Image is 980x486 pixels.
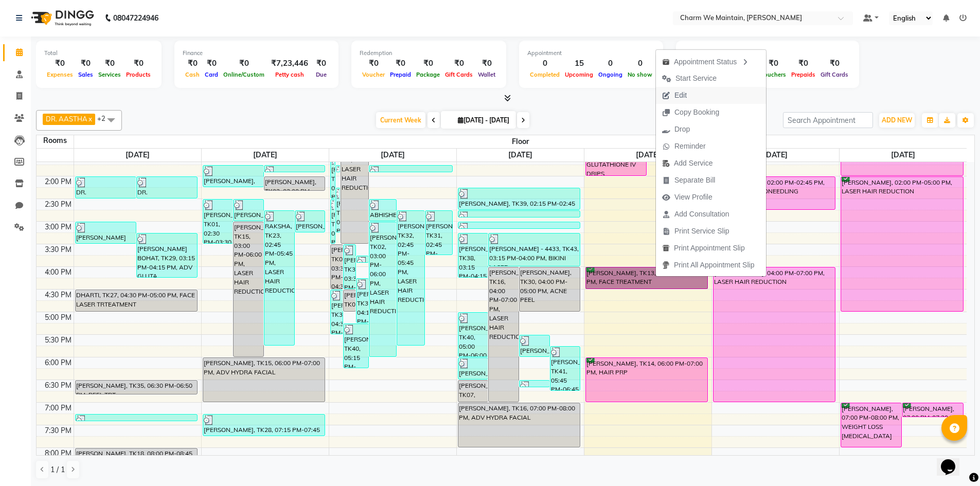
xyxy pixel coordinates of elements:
[331,290,343,334] div: [PERSON_NAME], TK30, 04:30 PM-05:30 PM, ADV HYDRA +PEEL TREATMENT
[562,71,596,78] span: Upcoming
[336,188,340,232] div: [PERSON_NAME], TK41, 02:15 PM-03:15 PM, ADV HYDRA FACIAL
[882,116,912,124] span: ADD NEW
[137,177,197,198] div: DR. [PERSON_NAME], TK26, 02:00 PM-02:30 PM, BASIC HYDRA FACIAL
[458,381,488,402] div: [PERSON_NAME], TK07, 06:30 PM-07:00 PM, FACE TREATMENT
[489,267,519,402] div: [PERSON_NAME], TK16, 04:00 PM-07:00 PM, LASER HAIR REDUCTION
[97,114,113,122] span: +2
[46,115,87,123] span: DR. AASTHA
[295,211,325,232] div: [PERSON_NAME], TK25, 02:45 PM-03:15 PM, BASIC HYDRA FACIAL
[43,403,74,413] div: 7:00 PM
[221,58,267,69] div: ₹0
[341,109,368,243] div: [PERSON_NAME], TK01, 12:30 PM-03:30 PM, LASER HAIR REDUCTION
[234,222,263,356] div: [PERSON_NAME], TK15, 03:00 PM-06:00 PM, LASER HAIR REDUCTION
[879,113,915,128] button: ADD NEW
[674,209,729,220] span: Add Consultation
[475,71,498,78] span: Wallet
[137,233,197,277] div: [PERSON_NAME] BOHAT, TK29, 03:15 PM-04:15 PM, ADV GLUTA
[312,58,330,69] div: ₹0
[44,49,153,58] div: Total
[43,176,74,187] div: 2:00 PM
[527,71,562,78] span: Completed
[674,107,719,118] span: Copy Booking
[203,166,263,187] div: [PERSON_NAME], TK26, 01:45 PM-02:15 PM, FACE TREATMENT
[50,464,65,475] span: 1 / 1
[684,49,851,58] div: Other sales
[360,49,498,58] div: Redemption
[674,90,687,101] span: Edit
[527,58,562,69] div: 0
[458,188,580,209] div: [PERSON_NAME], TK39, 02:15 PM-02:45 PM, PREMIUM GLUTA
[369,200,397,221] div: ABHISHEK .P. TAWLE, TK37, 02:30 PM-03:00 PM, BASIC GLUTA
[625,71,655,78] span: No show
[937,445,970,476] iframe: chat widget
[76,448,198,481] div: [PERSON_NAME], TK18, 08:00 PM-08:45 PM, BRIGHTENING FACIAL
[123,71,153,78] span: Products
[841,177,963,311] div: [PERSON_NAME], 02:00 PM-05:00 PM, LASER HAIR REDUCTION
[442,71,475,78] span: Gift Cards
[123,149,152,161] a: September 29, 2025
[562,58,596,69] div: 15
[251,149,279,161] a: September 30, 2025
[414,71,442,78] span: Package
[789,58,818,69] div: ₹0
[76,415,198,421] div: [PERSON_NAME], TK28, 07:15 PM-07:25 PM, BALANCE AMOUNT
[267,58,312,69] div: ₹7,23,446
[596,58,625,69] div: 0
[43,380,74,391] div: 6:30 PM
[458,313,488,356] div: [PERSON_NAME], TK40, 05:00 PM-06:00 PM, ADV HYDRA +PEEL TREATMENT
[203,358,325,402] div: [PERSON_NAME], TK15, 06:00 PM-07:00 PM, ADV HYDRA FACIAL
[596,71,625,78] span: Ongoing
[221,71,267,78] span: Online/Custom
[76,177,136,198] div: DR. [PERSON_NAME], TK25, 02:00 PM-02:30 PM, BASIC HYDRA FACIAL
[674,192,712,203] span: View Profile
[761,149,790,161] a: October 4, 2025
[818,58,851,69] div: ₹0
[783,112,873,128] input: Search Appointment
[43,312,74,323] div: 5:00 PM
[113,4,158,32] b: 08047224946
[96,58,123,69] div: ₹0
[37,135,74,146] div: Rooms
[74,135,967,148] span: Floor
[442,58,475,69] div: ₹0
[458,222,580,228] div: Rakhi parwar, TK37, 03:00 PM-03:10 PM, BALANCE AMOUNT
[44,71,76,78] span: Expenses
[758,58,789,69] div: ₹0
[344,245,355,289] div: [PERSON_NAME], TK34, 03:30 PM-04:30 PM, HYDRA +PICO+PEEL
[662,159,670,167] img: add-service.png
[889,149,917,161] a: October 5, 2025
[656,52,766,70] div: Appointment Status
[414,58,442,69] div: ₹0
[425,211,453,255] div: [PERSON_NAME], TK31, 02:45 PM-03:45 PM, ADV HYDRA FACIAL
[458,358,488,379] div: [PERSON_NAME], TK40, 06:00 PM-06:30 PM, PREMIUM GLUTA
[520,335,549,356] div: [PERSON_NAME], TK42, 05:30 PM-06:00 PM, BASIC HYDRA FACIAL
[202,71,221,78] span: Card
[674,226,729,237] span: Print Service Slip
[475,58,498,69] div: ₹0
[344,290,355,311] div: [PERSON_NAME], TK01, 04:30 PM-05:00 PM, FACE TREATMENT
[76,58,96,69] div: ₹0
[357,256,368,262] div: [PERSON_NAME], TK36, 03:45 PM-03:55 PM, BALANCE AMOUNT
[183,58,202,69] div: ₹0
[264,211,294,345] div: RAKSHA, TK23, 02:45 PM-05:45 PM, LASER HAIR REDUCTION
[376,112,425,128] span: Current Week
[455,116,512,124] span: [DATE] - [DATE]
[76,71,96,78] span: Sales
[662,244,670,252] img: printapt.png
[43,335,74,346] div: 5:30 PM
[331,200,335,243] div: [PERSON_NAME], TK34, 02:30 PM-03:30 PM, [MEDICAL_DATA]
[203,415,325,436] div: [PERSON_NAME], TK28, 07:15 PM-07:45 PM, BASIC HYDRA FACIAL
[902,403,963,417] div: [PERSON_NAME], 07:00 PM-07:20 PM, WEIGHT LOSS [MEDICAL_DATA]
[202,58,221,69] div: ₹0
[234,200,263,221] div: [PERSON_NAME], TK29, 02:30 PM-03:00 PM, BASIC HYDRA FACIAL
[357,279,368,322] div: [PERSON_NAME], TK39, 04:15 PM-05:15 PM, SKIN TAG/MOLE REMOVAL
[264,166,325,172] div: [PERSON_NAME], TK27, 01:45 PM-01:55 PM, BALANCE AMOUNT
[26,4,97,32] img: logo
[203,200,233,243] div: [PERSON_NAME], TK01, 02:30 PM-03:30 PM, [MEDICAL_DATA]
[43,244,74,255] div: 3:30 PM
[331,154,335,198] div: [PERSON_NAME], TK38, 01:30 PM-02:30 PM, SKIN TAG/MOLE REMOVAL
[506,149,534,161] a: October 2, 2025
[714,267,835,402] div: [PERSON_NAME], 04:00 PM-07:00 PM, LASER HAIR REDUCTION
[369,222,397,356] div: [PERSON_NAME], TK02, 03:00 PM-06:00 PM, LASER HAIR REDUCTION
[527,49,655,58] div: Appointment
